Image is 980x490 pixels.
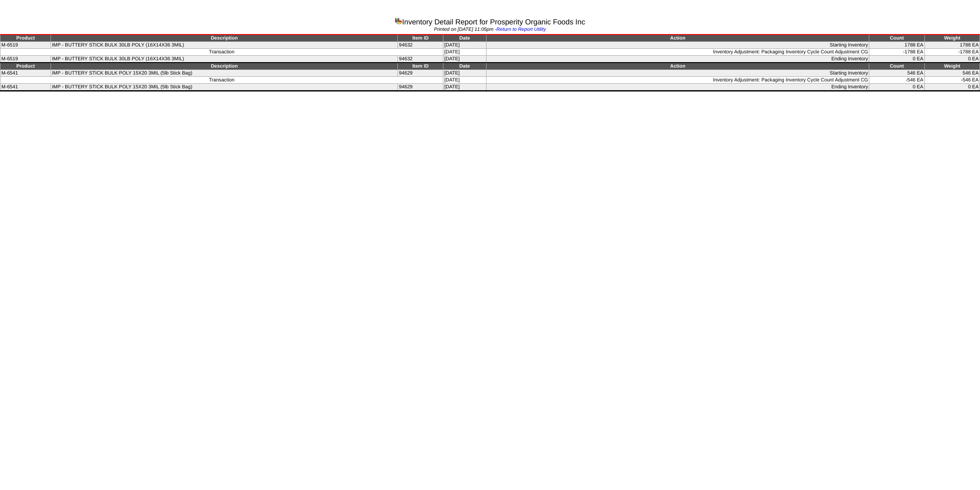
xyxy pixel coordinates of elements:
[443,49,486,56] td: [DATE]
[869,77,924,84] td: -546 EA
[497,27,546,32] a: Return to Report Utility
[443,70,486,77] td: [DATE]
[398,56,443,63] td: 94632
[924,77,980,84] td: -546 EA
[443,35,486,42] td: Date
[924,49,980,56] td: -1788 EA
[924,35,980,42] td: Weight
[869,42,924,49] td: 1788 EA
[51,42,398,49] td: IMP - BUTTERY STICK BULK 30LB POLY (16X14X36 3MIL)
[869,84,924,91] td: 0 EA
[924,84,980,91] td: 0 EA
[924,42,980,49] td: 1788 EA
[443,56,486,63] td: [DATE]
[486,42,869,49] td: Starting Inventory
[398,63,443,70] td: Item ID
[486,70,869,77] td: Starting Inventory
[486,35,869,42] td: Action
[0,42,51,49] td: M-6519
[0,49,443,56] td: Transaction
[398,42,443,49] td: 94632
[51,35,398,42] td: Description
[398,84,443,91] td: 94629
[486,56,869,63] td: Ending Inventory
[0,84,51,91] td: M-6541
[443,42,486,49] td: [DATE]
[486,63,869,70] td: Action
[869,63,924,70] td: Count
[486,77,869,84] td: Inventory Adjustment: Packaging Inventory Cycle Count Adjustment CG
[443,63,486,70] td: Date
[443,77,486,84] td: [DATE]
[924,63,980,70] td: Weight
[51,63,398,70] td: Description
[869,70,924,77] td: 546 EA
[51,70,398,77] td: IMP - BUTTERY STICK BULK POLY 15X20 3MIL (5lb Stick Bag)
[0,70,51,77] td: M-6541
[443,84,486,91] td: [DATE]
[0,35,51,42] td: Product
[0,63,51,70] td: Product
[924,56,980,63] td: 0 EA
[0,56,51,63] td: M-6519
[869,35,924,42] td: Count
[398,35,443,42] td: Item ID
[51,84,398,91] td: IMP - BUTTERY STICK BULK POLY 15X20 3MIL (5lb Stick Bag)
[869,49,924,56] td: -1788 EA
[0,77,443,84] td: Transaction
[51,56,398,63] td: IMP - BUTTERY STICK BULK 30LB POLY (16X14X36 3MIL)
[869,56,924,63] td: 0 EA
[924,70,980,77] td: 546 EA
[398,70,443,77] td: 94629
[486,84,869,91] td: Ending Inventory
[395,17,402,24] img: graph.gif
[486,49,869,56] td: Inventory Adjustment: Packaging Inventory Cycle Count Adjustment CG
